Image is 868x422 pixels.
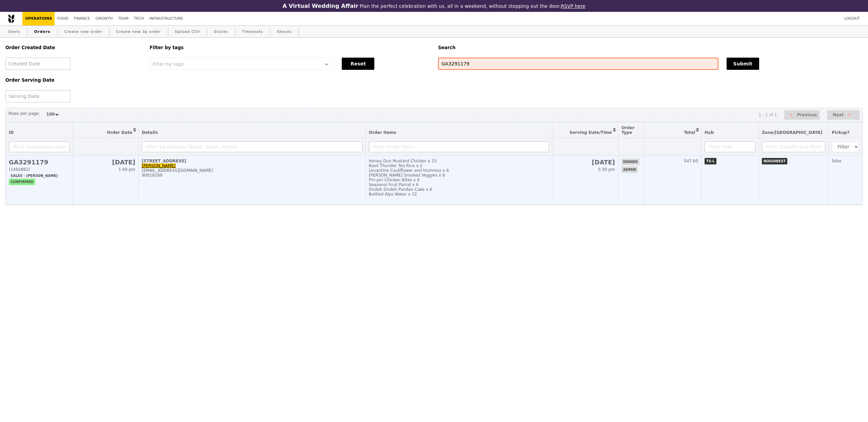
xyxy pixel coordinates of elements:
[76,159,135,166] h2: [DATE]
[832,159,842,163] span: false
[22,12,55,25] a: Operations
[622,166,638,173] span: admin
[142,168,362,173] div: [EMAIL_ADDRESS][DOMAIN_NAME]
[211,26,231,38] a: Stocks
[62,26,105,38] a: Create new order
[832,130,849,135] span: Pickup?
[369,141,549,152] input: Filter Order Items
[705,141,755,152] input: Filter Hub
[5,90,71,102] input: Serving Date
[369,173,549,178] div: [PERSON_NAME] Smoked Veggies x 6
[282,3,358,9] h3: A Virtual Wedding Affair
[727,58,759,70] button: Submit
[369,178,549,182] div: Piri-piri Chicken Bites x 6
[842,12,863,25] a: Logout
[8,14,14,23] img: Grain logo
[239,3,629,9] div: Plan the perfect celebration with us, all in a weekend, without stepping out the door.
[71,12,93,25] a: Finance
[142,163,176,168] a: [PERSON_NAME]
[5,26,23,38] a: Users
[369,182,549,187] div: Seasonal Fruit Parcel x 6
[9,141,70,152] input: ID or Salesperson name
[93,12,116,25] a: Growth
[369,130,396,135] span: Order Items
[8,110,40,117] label: Rows per page:
[9,179,35,185] span: confirmed
[833,111,844,119] span: Next
[598,167,615,172] span: 5:30 pm
[5,45,141,50] h5: Order Created Date
[561,3,586,9] a: RSVP here
[9,159,70,166] h2: GA3291179
[114,26,164,38] a: Create new 3p order
[32,26,53,38] a: Orders
[118,167,135,172] span: 1:49 pm
[784,110,820,120] button: Previous
[369,163,549,168] div: Basil Thunder Tea Rice x 2
[142,141,362,152] input: Filter by Address, Name, Email, Mobile
[369,192,549,197] div: Bottled Alps Water x 32
[622,125,635,135] span: Order Type
[131,12,147,25] a: Tech
[239,26,265,38] a: Timeslots
[705,130,714,135] span: Hub
[9,173,59,179] span: Sales - [PERSON_NAME]
[438,45,863,50] h5: Search
[797,111,817,119] span: Previous
[274,26,295,38] a: Shouts
[142,130,158,135] span: Details
[150,45,430,50] h5: Filter by tags
[153,61,183,67] span: Filter by tags
[758,113,777,117] div: 1 - 1 of 1
[115,12,131,25] a: Team
[827,110,860,120] button: Next
[142,159,362,163] div: [STREET_ADDRESS]
[142,173,362,178] div: 90018189
[55,12,71,25] a: Food
[762,141,826,152] input: Filter Zone/Pickup Point
[705,158,716,164] span: TS-L
[5,78,141,83] h5: Order Serving Date
[555,159,615,166] h2: [DATE]
[684,159,698,163] span: 547.60
[5,58,71,70] input: Created Date
[342,58,374,70] button: Reset
[9,167,70,172] div: (1492881)
[369,159,549,163] div: Honey Duo Mustard Chicken x 15
[369,168,549,173] div: Levantine Cauliflower and Hummus x 6
[9,130,14,135] span: ID
[622,159,639,165] span: dinner
[172,26,203,38] a: Upload CSV
[147,12,186,25] a: Infrastructure
[762,130,823,135] span: Zone/[GEOGRAPHIC_DATA]
[369,187,549,192] div: Ondeh Ondeh Pandan Cake x 6
[762,158,787,164] span: NOGOWEST
[438,58,718,70] input: Search any field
